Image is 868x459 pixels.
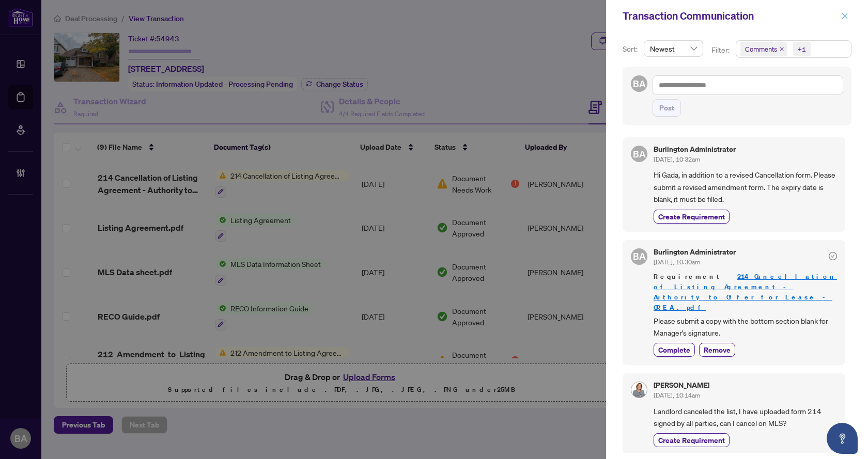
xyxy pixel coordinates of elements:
span: [DATE], 10:30am [654,258,700,266]
button: Open asap [827,423,858,454]
span: Requirement - [654,272,837,313]
button: Post [653,99,681,117]
span: Create Requirement [658,211,725,222]
span: Comments [740,42,787,56]
div: Transaction Communication [623,8,838,24]
div: +1 [798,44,806,54]
span: Remove [704,344,731,355]
span: Complete [658,344,690,355]
span: BA [633,249,646,263]
span: Create Requirement [658,435,725,446]
span: check-circle [829,252,837,260]
button: Remove [699,343,735,357]
h5: Burlington Administrator [654,146,736,153]
span: BA [633,76,646,91]
button: Complete [654,343,695,357]
a: 214 Cancellation of Listing Agreement - Authority to Offer for Lease - OREA_.pdf [654,272,837,312]
span: Newest [650,41,697,56]
img: Profile Icon [631,382,647,398]
button: Create Requirement [654,210,730,224]
p: Sort: [623,43,640,55]
span: BA [633,147,646,161]
span: [DATE], 10:14am [654,391,700,399]
p: Filter: [711,44,731,56]
button: Create Requirement [654,433,730,447]
span: [DATE], 10:32am [654,155,700,163]
h5: [PERSON_NAME] [654,382,709,389]
h5: Burlington Administrator [654,248,736,256]
span: Please submit a copy with the bottom section blank for Manager's signature. [654,315,837,339]
span: Hi Gada, in addition to a revised Cancellation form. Please submit a revised amendment form. The ... [654,169,837,205]
span: close [841,12,848,20]
span: close [779,46,784,52]
span: Landlord canceled the list, I have uploaded form 214 signed by all parties, can I cancel on MLS? [654,405,837,430]
span: Comments [745,44,777,54]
